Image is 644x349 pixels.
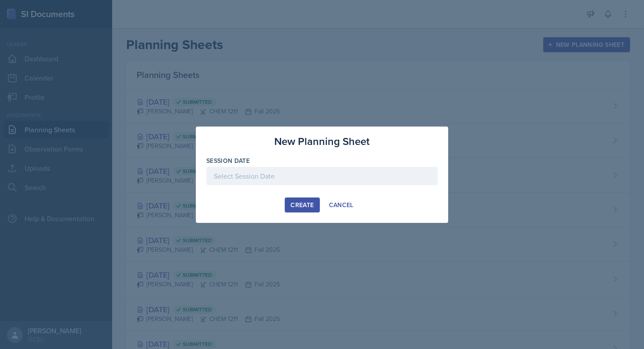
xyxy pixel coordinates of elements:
[274,134,370,149] h3: New Planning Sheet
[290,201,314,208] div: Create
[285,197,319,212] button: Create
[206,156,250,165] label: Session Date
[323,197,359,212] button: Cancel
[329,201,354,208] div: Cancel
